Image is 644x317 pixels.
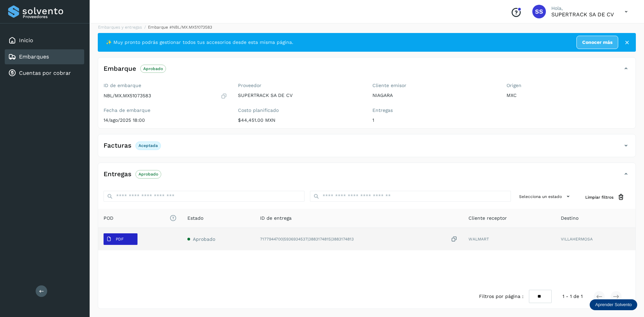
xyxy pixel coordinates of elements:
span: Cliente receptor [468,215,507,222]
div: Cuentas por cobrar [5,66,84,81]
p: Aprobado [139,172,158,177]
a: Cuentas por cobrar [19,70,71,76]
a: Conocer más [576,36,618,49]
span: ✨ Muy pronto podrás gestionar todos tus accesorios desde esta misma página. [106,39,293,46]
div: Aprender Solvento [590,299,637,310]
nav: breadcrumb [98,24,636,30]
td: WALMART [463,228,555,250]
div: Inicio [5,33,84,48]
button: PDF [104,233,137,245]
a: Embarques [19,53,49,60]
p: Proveedores [23,14,81,19]
button: Limpiar filtros [580,191,630,203]
h4: Embarque [104,65,136,73]
a: Embarques y entregas [98,25,142,30]
label: Fecha de embarque [104,107,227,113]
p: 1 [372,117,496,123]
span: Estado [187,215,203,222]
span: Destino [561,215,578,222]
h4: Entregas [104,170,131,178]
label: Cliente emisor [372,83,496,88]
label: Entregas [372,107,496,113]
p: Aceptada [139,143,158,148]
div: EmbarqueAprobado [98,63,636,80]
p: NBL/MX.MX51073583 [104,93,151,99]
span: Filtros por página : [479,293,523,300]
div: 7177944700|5936934537|3883174815|3883174813 [260,236,458,243]
label: Costo planificado [238,107,362,113]
span: Limpiar filtros [585,194,613,200]
label: ID de embarque [104,83,227,88]
span: ID de entrega [260,215,292,222]
label: Origen [507,83,630,88]
p: SUPERTRACK SA DE CV [238,93,362,98]
div: EntregasAprobado [98,168,636,185]
p: 14/ago/2025 18:00 [104,117,227,123]
label: Proveedor [238,83,362,88]
span: POD [104,215,177,222]
a: Inicio [19,37,33,44]
p: NIAGARA [372,93,496,98]
p: Hola, [551,5,614,11]
p: $44,451.00 MXN [238,117,362,123]
span: 1 - 1 de 1 [563,293,583,300]
p: SUPERTRACK SA DE CV [551,11,614,18]
div: Embarques [5,49,84,64]
span: Embarque #NBL/MX.MX51073583 [148,25,212,30]
span: Aprobado [193,236,215,242]
td: VILLAHERMOSA [555,228,636,250]
p: PDF [116,237,124,241]
p: Aprender Solvento [595,302,632,307]
p: Aprobado [143,66,163,71]
button: Selecciona un estado [516,191,574,202]
p: MXC [507,93,630,98]
h4: Facturas [104,142,131,150]
div: FacturasAceptada [98,140,636,157]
